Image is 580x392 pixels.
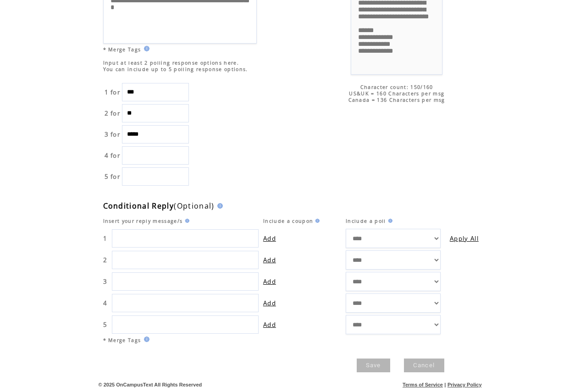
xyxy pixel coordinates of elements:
[183,219,189,223] img: help.gif
[141,337,149,342] img: help.gif
[105,130,121,138] span: 3 for
[105,88,121,96] span: 1 for
[103,46,141,53] span: * Merge Tags
[263,234,276,243] a: Add
[360,84,433,90] span: Character count: 150/160
[263,256,276,264] a: Add
[263,218,313,224] span: Include a coupon
[103,320,107,329] span: 5
[386,219,392,223] img: help.gif
[141,46,149,51] img: help.gif
[103,234,107,243] span: 1
[263,320,276,329] a: Add
[103,256,107,264] span: 2
[346,218,386,224] span: Include a poll
[105,109,121,117] span: 2 for
[103,201,174,211] b: Conditional Reply
[357,359,390,372] a: Save
[263,299,276,307] a: Add
[313,219,320,223] img: help.gif
[103,299,107,307] span: 4
[105,172,121,181] span: 5 for
[348,97,445,103] span: Canada = 136 Characters per msg
[103,201,215,211] span: (Optional)
[349,90,444,97] span: US&UK = 160 Characters per msg
[450,234,479,243] a: Apply All
[105,151,121,160] span: 4 for
[403,382,443,387] a: Terms of Service
[103,277,107,286] span: 3
[444,382,446,387] span: |
[447,382,482,387] a: Privacy Policy
[404,359,444,372] a: Cancel
[215,203,223,209] img: help.gif
[103,337,141,343] span: * Merge Tags
[263,277,276,286] a: Add
[103,66,250,72] span: You can include up to 5 polling response options.
[99,382,202,387] span: © 2025 OnCampusText All Rights Reserved
[103,218,183,224] span: Insert your reply message/s
[103,60,242,66] span: Input at least 2 polling response options here.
